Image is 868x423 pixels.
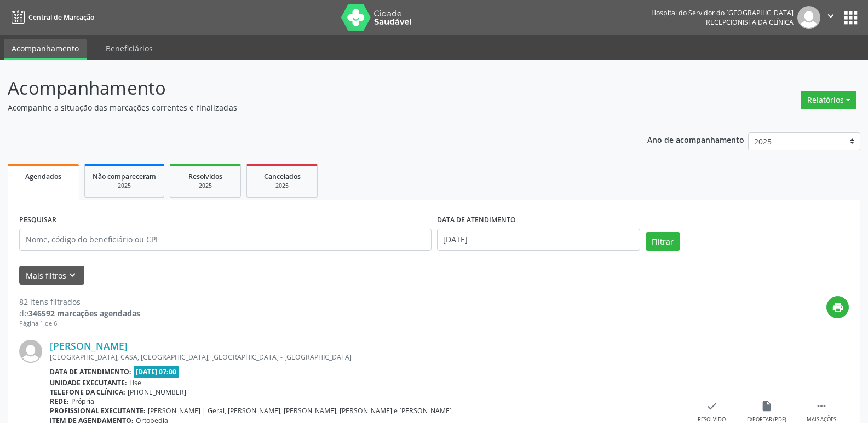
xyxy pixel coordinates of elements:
b: Telefone da clínica: [50,387,125,397]
button: apps [841,8,860,27]
img: img [797,6,820,29]
a: Central de Marcação [8,8,94,26]
div: de [19,308,140,319]
button: print [826,296,849,318]
div: 2025 [255,182,309,190]
p: Acompanhe a situação das marcações correntes e finalizadas [8,102,605,113]
b: Unidade executante: [50,378,127,387]
span: Resolvidos [188,172,222,181]
span: Cancelados [264,172,301,181]
i: keyboard_arrow_down [66,269,78,281]
div: [GEOGRAPHIC_DATA], CASA, [GEOGRAPHIC_DATA], [GEOGRAPHIC_DATA] - [GEOGRAPHIC_DATA] [50,352,685,362]
img: img [19,340,42,363]
div: 2025 [178,182,233,190]
p: Ano de acompanhamento [647,132,744,146]
button: Relatórios [801,91,856,109]
span: Não compareceram [93,172,156,181]
label: PESQUISAR [19,212,56,229]
input: Nome, código do beneficiário ou CPF [19,229,432,251]
span: Central de Marcação [28,13,94,22]
span: [PHONE_NUMBER] [128,387,186,397]
span: Agendados [25,172,61,181]
div: Página 1 de 6 [19,319,140,328]
button:  [820,6,841,29]
p: Acompanhamento [8,74,605,102]
a: Beneficiários [98,39,160,58]
span: Própria [71,397,94,406]
b: Data de atendimento: [50,367,131,376]
button: Mais filtroskeyboard_arrow_down [19,266,84,285]
div: Hospital do Servidor do [GEOGRAPHIC_DATA] [651,8,794,18]
i: insert_drive_file [761,400,773,412]
div: 82 itens filtrados [19,296,140,308]
span: [PERSON_NAME] | Geral, [PERSON_NAME], [PERSON_NAME], [PERSON_NAME] e [PERSON_NAME] [148,406,452,415]
a: Acompanhamento [4,39,87,60]
strong: 346592 marcações agendadas [28,308,140,318]
i:  [815,400,827,412]
i: check [706,400,718,412]
button: Filtrar [646,232,680,251]
span: Hse [129,378,141,387]
span: [DATE] 07:00 [134,366,180,378]
label: DATA DE ATENDIMENTO [437,212,516,229]
span: Recepcionista da clínica [706,18,794,27]
input: Selecione um intervalo [437,229,640,251]
b: Rede: [50,397,69,406]
div: 2025 [93,182,156,190]
i:  [825,10,837,22]
i: print [832,302,844,314]
b: Profissional executante: [50,406,146,415]
a: [PERSON_NAME] [50,340,128,352]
